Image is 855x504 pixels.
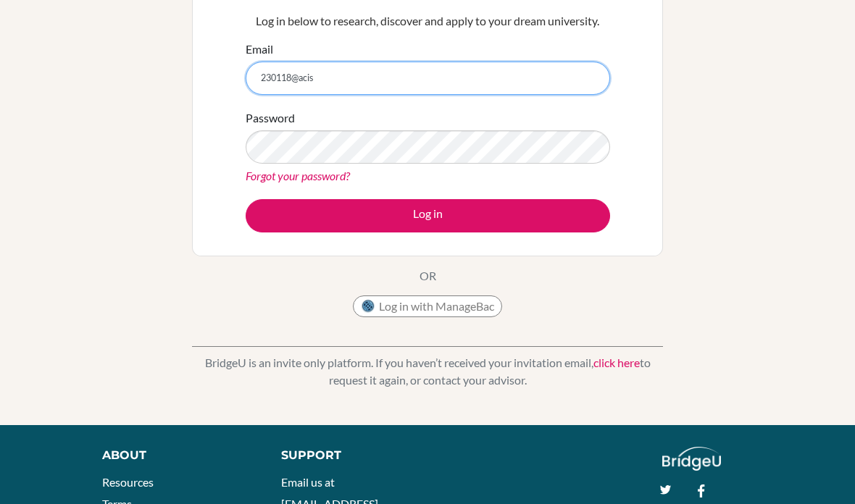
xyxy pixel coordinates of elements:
[246,199,610,232] button: Log in
[246,12,610,30] p: Log in below to research, discover and apply to your dream university.
[353,295,502,317] button: Log in with ManageBac
[246,109,295,127] label: Password
[102,447,249,464] div: About
[246,169,350,182] a: Forgot your password?
[281,447,414,464] div: Support
[102,475,154,489] a: Resources
[246,41,273,58] label: Email
[192,354,663,389] p: BridgeU is an invite only platform. If you haven’t received your invitation email, to request it ...
[420,267,436,285] p: OR
[662,447,721,471] img: logo_white@2x-f4f0deed5e89b7ecb1c2cc34c3e3d731f90f0f143d5ea2071677605dd97b5244.png
[593,356,640,369] a: click here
